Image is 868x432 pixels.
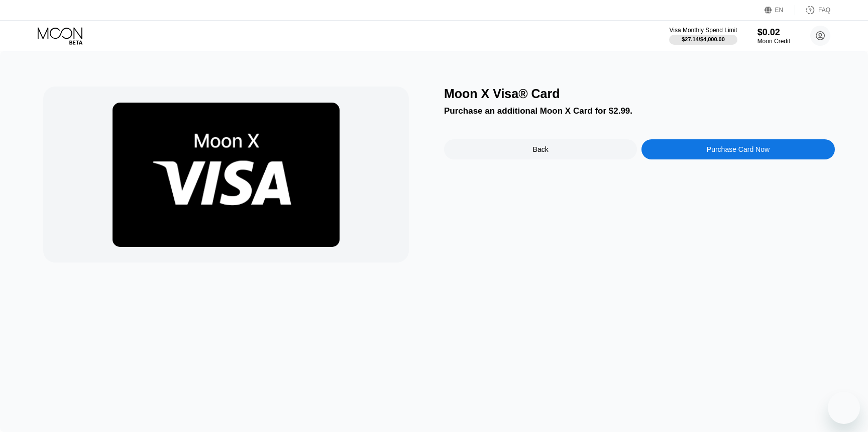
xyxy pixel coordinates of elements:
div: FAQ [818,7,830,14]
div: Purchase Card Now [707,145,770,153]
div: $0.02 [757,27,790,38]
div: FAQ [795,5,830,15]
div: EN [765,5,795,15]
div: Back [444,139,637,159]
div: Purchase Card Now [641,139,834,159]
iframe: Button to launch messaging window [828,392,860,424]
div: Back [533,145,549,153]
div: Moon X Visa® Card [444,87,835,101]
div: Visa Monthly Spend Limit [669,27,737,34]
div: $0.02Moon Credit [757,27,790,45]
div: EN [775,7,784,14]
div: $27.14 / $4,000.00 [682,36,725,42]
div: Purchase an additional Moon X Card for $2.99. [444,106,835,116]
div: Visa Monthly Spend Limit$27.14/$4,000.00 [669,27,737,45]
div: Moon Credit [757,38,790,45]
